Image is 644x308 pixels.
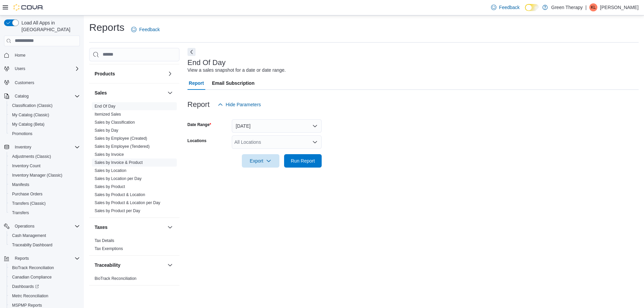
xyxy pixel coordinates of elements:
button: Classification (Classic) [7,101,83,110]
a: End Of Day [95,104,115,109]
button: Metrc Reconciliation [7,291,83,301]
span: Inventory [12,143,80,151]
a: Transfers (Classic) [9,199,48,207]
button: Products [95,70,165,77]
button: Operations [12,222,37,230]
a: Classification (Classic) [9,102,55,110]
button: Inventory [12,143,34,151]
span: Inventory Count [9,162,80,170]
button: Customers [1,77,83,87]
button: Hide Parameters [215,98,264,111]
span: Tax Details [95,238,114,243]
span: Sales by Invoice & Product [95,160,143,165]
a: Metrc Reconciliation [9,292,51,300]
button: Purchase Orders [7,189,83,199]
a: Sales by Invoice [95,152,124,157]
button: Sales [95,89,165,96]
span: Dashboards [12,284,39,289]
span: Reports [12,254,80,262]
a: Dashboards [9,283,42,291]
button: Promotions [7,129,83,138]
button: Inventory [1,142,83,152]
span: MSPMP Reports [12,303,42,308]
a: BioTrack Reconciliation [9,264,57,272]
a: Transfers [9,209,32,217]
span: Customers [15,80,34,85]
a: Sales by Product [95,184,125,189]
button: Traceability [95,262,165,268]
span: Sales by Product per Day [95,208,140,213]
button: Operations [1,222,83,231]
button: Cash Management [7,231,83,240]
button: Reports [1,254,83,263]
button: Inventory Count [7,161,83,171]
span: Export [246,154,275,168]
a: Itemized Sales [95,112,121,117]
span: Sales by Location per Day [95,176,142,181]
button: My Catalog (Beta) [7,120,83,129]
p: Green Therapy [551,3,583,11]
span: Promotions [9,130,80,138]
button: My Catalog (Classic) [7,110,83,120]
span: Cash Management [12,233,46,238]
span: Report [189,76,204,90]
span: Transfers (Classic) [9,199,80,207]
span: Sales by Product & Location per Day [95,200,160,205]
a: Feedback [488,1,522,14]
button: Transfers [7,208,83,218]
a: Sales by Product & Location per Day [95,200,160,205]
span: Inventory Manager (Classic) [9,171,80,179]
span: Run Report [291,158,315,164]
h1: Reports [89,21,124,34]
span: Sales by Product & Location [95,192,145,197]
span: Manifests [9,181,80,189]
h3: End Of Day [187,59,226,67]
a: Inventory Count [9,162,43,170]
span: Adjustments (Classic) [12,154,51,159]
span: Sales by Classification [95,120,135,125]
a: Purchase Orders [9,190,45,198]
a: Inventory Manager (Classic) [9,171,65,179]
a: Home [12,51,28,59]
span: Operations [15,224,35,229]
button: Export [242,154,279,168]
span: Canadian Compliance [12,274,52,280]
h3: Taxes [95,224,108,231]
a: Dashboards [7,282,83,291]
span: Metrc Reconciliation [12,293,48,299]
a: Customers [12,79,37,87]
span: Purchase Orders [9,190,80,198]
p: [PERSON_NAME] [600,3,639,11]
input: Dark Mode [525,4,539,11]
a: Sales by Employee (Created) [95,136,147,141]
button: Taxes [95,224,165,231]
button: Catalog [12,92,31,100]
a: Canadian Compliance [9,273,54,281]
a: BioTrack Reconciliation [95,276,137,281]
a: Sales by Employee (Tendered) [95,144,150,149]
h3: Products [95,70,115,77]
span: Email Subscription [212,76,255,90]
div: Traceability [89,274,179,285]
span: My Catalog (Classic) [12,112,49,118]
a: Tax Details [95,238,114,243]
button: Transfers (Classic) [7,199,83,208]
span: Transfers [12,210,29,215]
button: Users [12,65,28,73]
button: Users [1,64,83,73]
span: Catalog [15,94,29,99]
div: Kyle Lack [589,3,597,11]
a: Sales by Product & Location [95,192,145,197]
button: Reports [12,254,32,262]
span: Canadian Compliance [9,273,80,281]
button: Open list of options [312,139,318,145]
button: Canadian Compliance [7,272,83,282]
span: Operations [12,222,80,230]
span: Home [12,51,80,59]
span: Hide Parameters [226,101,261,108]
button: BioTrack Reconciliation [7,263,83,272]
label: Date Range [187,122,211,127]
span: Load All Apps in [GEOGRAPHIC_DATA] [19,19,80,33]
a: Sales by Invoice & Product [95,160,143,165]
